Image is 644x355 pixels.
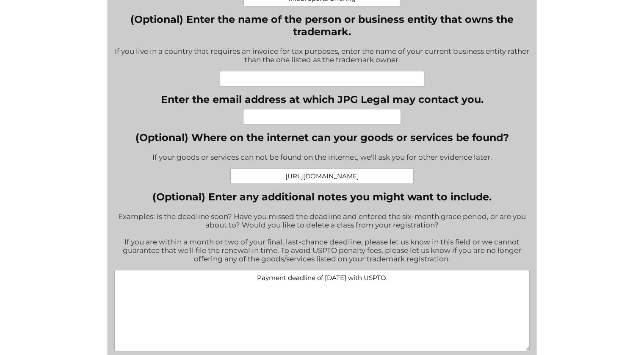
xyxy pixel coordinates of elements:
div: Examples: Is the deadline soon? Have you missed the deadline and entered the six-month grace peri... [114,207,530,270]
label: Enter the email address at which JPG Legal may contact you. [160,93,483,105]
label: (Optional) Enter the name of the person or business entity that owns the trademark. [114,13,530,38]
label: (Optional) Where on the internet can your goods or services be found? [135,131,509,144]
div: If you live in a country that requires an invoice for tax purposes, enter the name of your curren... [114,42,530,71]
div: If your goods or services can not be found on the internet, we'll ask you for other evidence later. [135,147,509,168]
label: (Optional) Enter any additional notes you might want to include. [114,191,530,203]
